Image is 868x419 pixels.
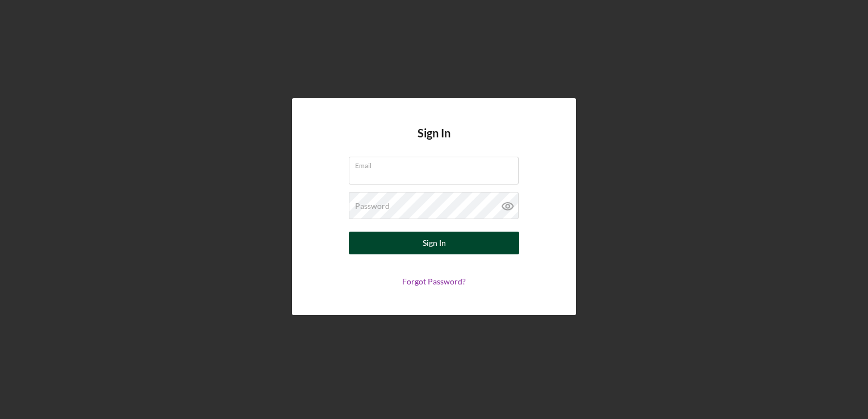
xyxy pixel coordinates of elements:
[418,127,450,157] h4: Sign In
[349,232,519,254] button: Sign In
[355,202,390,211] label: Password
[355,157,519,170] label: Email
[402,276,466,286] a: Forgot Password?
[423,232,446,254] div: Sign In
